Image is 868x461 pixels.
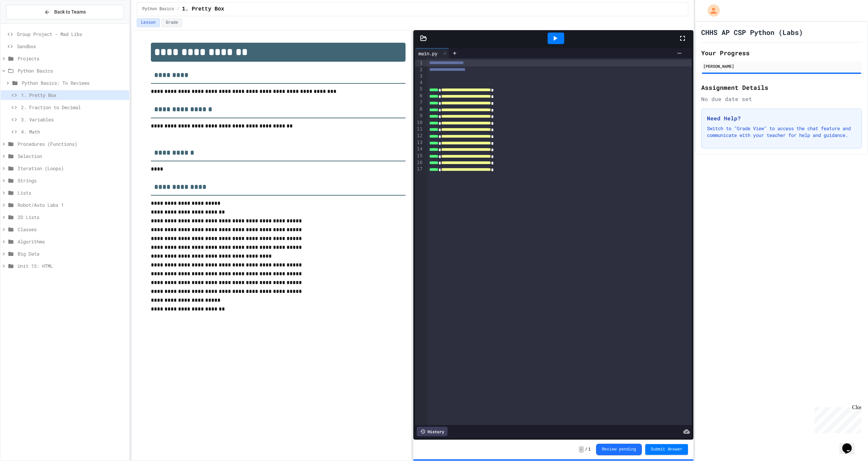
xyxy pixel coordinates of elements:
div: 14 [415,146,423,153]
div: main.py [415,50,441,57]
h1: CHHS AP CSP Python (Labs) [701,27,803,37]
div: 12 [415,133,423,139]
div: main.py [415,48,449,58]
span: Big Data [18,250,126,257]
div: 16 [415,159,423,166]
span: Procedures (Functions) [18,140,126,147]
div: 4 [415,79,423,86]
span: 3. Variables [21,116,126,123]
span: Classes [18,226,126,233]
span: / [585,447,588,452]
button: Back to Teams [6,5,124,19]
div: 10 [415,119,423,126]
iframe: chat widget [840,434,861,454]
div: History [417,427,448,436]
button: Lesson [137,18,160,27]
h3: Need Help? [707,114,856,122]
div: No due date set [701,95,862,103]
button: Review pending [596,444,642,455]
span: / [177,6,179,12]
p: Switch to "Grade View" to access the chat feature and communicate with your teacher for help and ... [707,125,856,139]
span: Selection [18,153,126,160]
span: Iteration (Loops) [18,165,126,172]
h2: Your Progress [701,48,862,58]
iframe: chat widget [812,404,861,433]
div: 11 [415,126,423,133]
span: Robot/Auto Labs 1 [18,201,126,208]
span: Submit Answer [651,447,683,452]
button: Grade [161,18,182,27]
div: 15 [415,153,423,159]
span: Strings [18,177,126,184]
div: 1 [415,60,423,66]
div: 8 [415,106,423,113]
span: Sandbox [17,43,126,50]
div: 9 [415,113,423,119]
span: Python Basics [142,6,174,12]
span: 4. Math [21,128,126,135]
span: Python Basics: To Reviews [22,79,126,86]
span: Unit 13: HTML [18,262,126,269]
div: 17 [415,166,423,173]
span: Python Basics [18,67,126,74]
span: Back to Teams [54,8,86,16]
div: [PERSON_NAME] [703,63,860,69]
span: 1 [588,447,591,452]
span: 2D Lists [18,214,126,221]
span: 1. Pretty Box [21,92,126,99]
div: 5 [415,86,423,93]
div: 6 [415,93,423,99]
button: Submit Answer [645,444,688,455]
span: 1. Pretty Box [182,5,224,13]
span: Group Project - Mad Libs [17,31,126,38]
div: Chat with us now!Close [3,3,47,43]
div: 3 [415,73,423,79]
span: - [579,446,584,453]
span: Algorithms [18,238,126,245]
div: 7 [415,99,423,106]
span: 2. Fraction to Decimal [21,104,126,111]
div: 2 [415,66,423,73]
div: 13 [415,139,423,146]
span: Projects [18,55,126,62]
div: My Account [701,3,722,18]
span: Lists [18,189,126,196]
h2: Assignment Details [701,83,862,92]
